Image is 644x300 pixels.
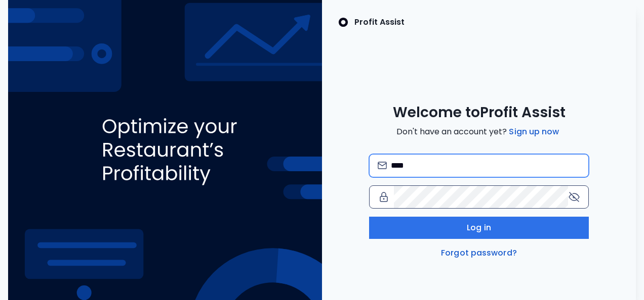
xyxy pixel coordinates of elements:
img: email [378,162,387,169]
span: Welcome to Profit Assist [393,104,566,122]
span: Don't have an account yet? [396,126,561,138]
a: Forgot password? [439,247,519,259]
span: Log in [467,222,491,234]
button: Log in [369,217,589,239]
a: Sign up now [507,126,561,138]
p: Profit Assist [354,16,405,28]
img: SpotOn Logo [338,16,348,28]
